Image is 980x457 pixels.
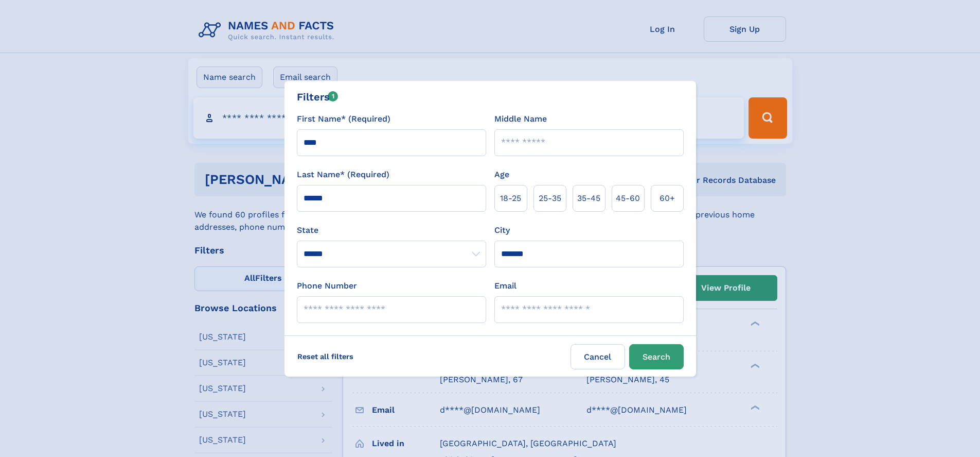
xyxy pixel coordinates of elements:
label: Email [494,280,516,292]
label: Last Name* (Required) [297,168,389,181]
label: Age [494,168,509,181]
button: Search [629,344,684,369]
label: Reset all filters [291,344,360,369]
span: 45‑60 [616,192,640,205]
label: Cancel [571,344,625,369]
label: Middle Name [494,113,547,125]
span: 18‑25 [500,192,521,205]
div: Filters [297,89,338,105]
span: 35‑45 [577,192,600,205]
label: City [494,224,510,236]
span: 25‑35 [539,192,561,205]
span: 60+ [660,192,675,205]
label: Phone Number [297,280,357,292]
label: First Name* (Required) [297,113,390,125]
label: State [297,224,486,236]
